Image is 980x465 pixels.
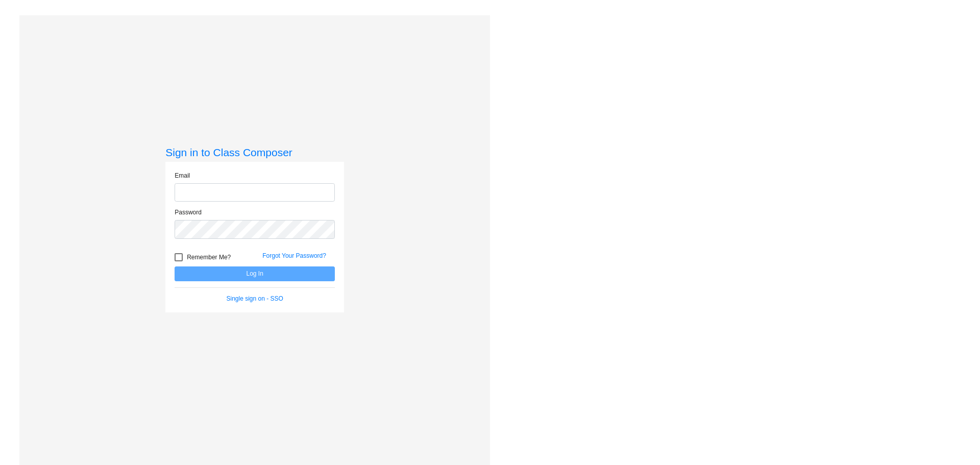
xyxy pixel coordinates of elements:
span: Remember Me? [187,251,231,263]
a: Forgot Your Password? [262,252,326,259]
label: Password [175,208,202,217]
label: Email [175,171,190,180]
button: Log In [175,266,335,281]
a: Single sign on - SSO [227,295,283,302]
h3: Sign in to Class Composer [165,146,344,159]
